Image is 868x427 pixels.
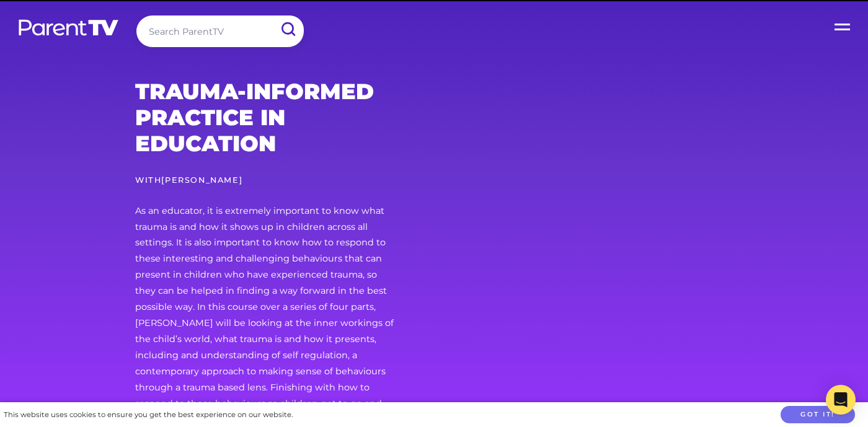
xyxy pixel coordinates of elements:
[826,385,856,415] div: Open Intercom Messenger
[272,15,304,43] input: Submit
[161,175,242,185] a: [PERSON_NAME]
[4,408,293,421] div: This website uses cookies to ensure you get the best experience on our website.
[17,19,120,37] img: parenttv-logo-white.4c85aaf.svg
[781,406,855,424] button: Got it!
[136,15,304,47] input: Search ParentTV
[135,79,394,157] h2: Trauma-Informed Practice in Education
[135,175,242,185] small: With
